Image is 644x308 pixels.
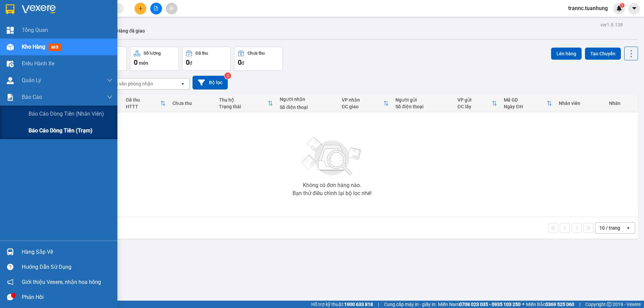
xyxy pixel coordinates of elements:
[111,23,150,39] button: Hàng đã giao
[500,95,555,112] th: Toggle SortBy
[7,264,13,270] span: question-circle
[631,5,637,11] span: caret-down
[182,47,231,71] button: Đã thu0đ
[621,3,623,8] span: 1
[7,294,13,300] span: message
[458,104,492,109] div: ĐC lấy
[280,105,335,110] div: Số điện thoại
[22,278,101,286] span: Giới thiệu Vexere, nhận hoa hồng
[342,104,383,109] div: ĐC giao
[599,225,620,231] div: 10 / trang
[126,97,160,103] div: Đã thu
[49,44,61,51] span: mới
[139,60,148,66] span: món
[196,51,208,56] div: Đã thu
[579,301,580,308] span: |
[459,302,521,307] strong: 0708 023 035 - 0935 103 250
[292,191,372,196] div: Bạn thử điều chỉnh lại bộ lọc nhé!
[7,77,14,84] img: warehouse-icon
[135,3,146,14] button: plus
[395,104,451,109] div: Số điện thoại
[628,3,640,14] button: caret-down
[107,95,112,100] span: down
[616,5,622,11] img: icon-new-feature
[150,3,162,14] button: file-add
[134,58,138,66] span: 0
[7,248,14,255] img: warehouse-icon
[504,97,547,103] div: Mã GD
[186,58,190,66] span: 0
[454,95,501,112] th: Toggle SortBy
[126,104,160,109] div: HTTT
[29,126,93,135] span: Báo cáo dòng tiền (trạm)
[338,95,392,112] th: Toggle SortBy
[620,3,625,8] sup: 1
[522,303,524,306] span: ⚪️
[7,94,14,101] img: solution-icon
[22,26,48,34] span: Tổng Quan
[384,301,436,308] span: Cung cấp máy in - giấy in:
[559,101,602,106] div: Nhân viên
[545,302,574,307] strong: 0369 525 060
[280,97,335,102] div: Người nhận
[344,302,373,307] strong: 1900 633 818
[22,247,112,257] div: Hàng sắp về
[224,72,231,79] sup: 2
[299,133,366,180] img: svg+xml;base64,PHN2ZyBjbGFzcz0ibGlzdC1wbHVnX19zdmciIHhtbG5zPSJodHRwOi8vd3d3LnczLm9yZy8yMDAwL3N2Zy...
[600,21,623,28] div: ver 1.8.138
[138,6,143,11] span: plus
[22,44,45,50] span: Kho hàng
[311,301,373,308] span: Hỗ trợ kỹ thuật:
[172,101,212,106] div: Chưa thu
[166,3,177,14] button: aim
[22,76,41,84] span: Quản Lý
[216,95,276,112] th: Toggle SortBy
[190,60,192,66] span: đ
[609,101,635,106] div: Nhãn
[458,97,492,103] div: VP gửi
[22,292,112,302] div: Phản hồi
[7,60,14,67] img: warehouse-icon
[219,104,268,109] div: Trạng thái
[238,58,241,66] span: 0
[169,6,174,11] span: aim
[107,80,153,87] div: Chọn văn phòng nhận
[526,301,574,308] span: Miền Bắc
[303,183,361,188] div: Không có đơn hàng nào.
[395,97,451,103] div: Người gửi
[551,48,582,60] button: Lên hàng
[193,76,228,89] button: Bộ lọc
[585,48,621,60] button: Tạo Chuyến
[234,47,283,71] button: Chưa thu0đ
[7,44,14,51] img: warehouse-icon
[154,6,158,11] span: file-add
[6,4,14,14] img: logo-vxr
[107,78,112,83] span: down
[22,59,54,68] span: Điều hành xe
[130,47,179,71] button: Số lượng0món
[22,93,42,101] span: Báo cáo
[607,302,611,307] span: copyright
[180,81,185,86] svg: open
[626,225,631,231] svg: open
[122,95,169,112] th: Toggle SortBy
[22,262,112,272] div: Hướng dẫn sử dụng
[241,60,244,66] span: đ
[29,110,104,118] span: Báo cáo dòng tiền (nhân viên)
[7,27,14,34] img: dashboard-icon
[342,97,383,103] div: VP nhận
[7,279,13,285] span: notification
[504,104,547,109] div: Ngày ĐH
[563,4,613,12] span: trannc.tuanhung
[219,97,268,103] div: Thu hộ
[144,51,161,56] div: Số lượng
[378,301,379,308] span: |
[438,301,521,308] span: Miền Nam
[248,51,265,56] div: Chưa thu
